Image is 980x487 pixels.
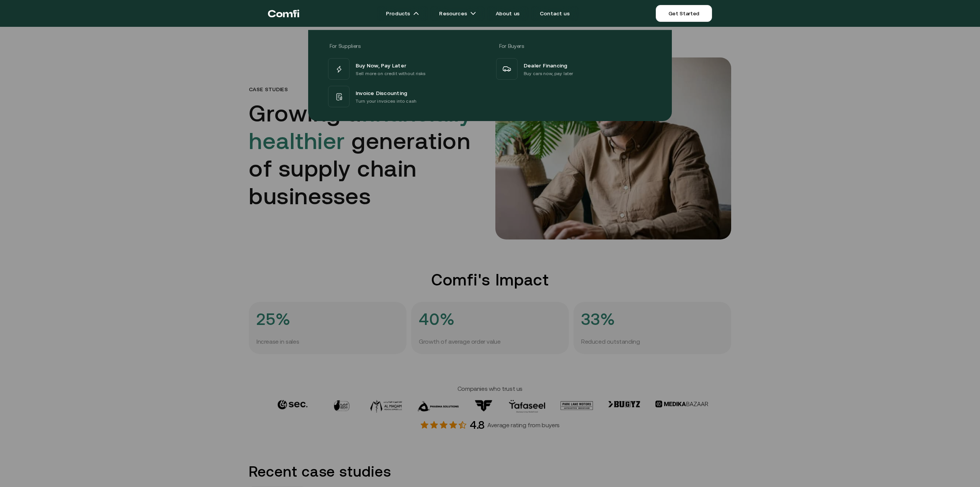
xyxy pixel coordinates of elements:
[531,6,579,21] a: Contact us
[487,6,529,21] a: About us
[495,57,653,81] a: Dealer FinancingBuy cars now, pay later
[356,70,426,77] p: Sell more on credit without risks
[356,61,406,70] span: Buy Now, Pay Later
[356,97,416,105] p: Turn your invoices into cash
[470,10,476,16] img: arrow icons
[377,6,428,21] a: Productsarrow icons
[413,10,419,16] img: arrow icons
[327,84,485,109] a: Invoice DiscountingTurn your invoices into cash
[499,43,524,49] span: For Buyers
[656,5,712,22] a: Get Started
[524,61,568,70] span: Dealer Financing
[330,43,360,49] span: For Suppliers
[268,2,299,25] a: Return to the top of the Comfi home page
[356,88,407,97] span: Invoice Discounting
[327,57,485,81] a: Buy Now, Pay LaterSell more on credit without risks
[430,6,485,21] a: Resourcesarrow icons
[524,70,573,77] p: Buy cars now, pay later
